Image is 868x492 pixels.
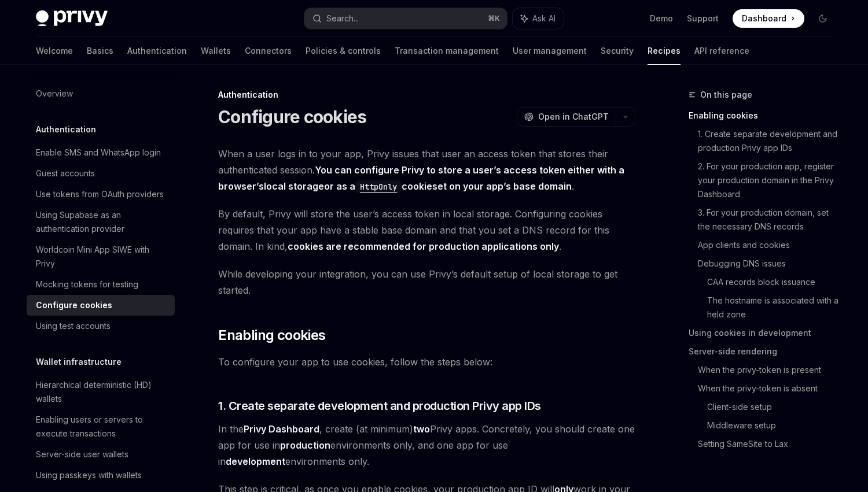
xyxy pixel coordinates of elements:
[27,316,175,336] a: Using test accounts
[601,37,634,65] a: Security
[36,468,142,482] div: Using passkeys with wallets
[742,13,786,24] span: Dashboard
[698,435,841,453] a: Setting SameSite to Lax
[36,355,122,369] h5: Wallet infrastructure
[304,8,507,29] button: Search...⌘K
[532,13,556,24] span: Ask AI
[288,241,559,252] strong: cookies are recommended for production applications only
[413,423,430,435] strong: two
[698,236,841,254] a: App clients and cookies
[226,456,285,467] strong: development
[36,278,138,291] div: Mocking tokens for testing
[650,13,673,24] a: Demo
[27,205,175,239] a: Using Supabase as an authentication provider
[355,180,432,192] a: HttpOnlycookie
[306,37,381,65] a: Policies & controls
[689,342,841,361] a: Server-side rendering
[27,274,175,295] a: Mocking tokens for testing
[700,88,752,102] span: On this page
[36,447,128,461] div: Server-side user wallets
[698,254,841,273] a: Debugging DNS issues
[27,83,175,104] a: Overview
[355,180,402,193] code: HttpOnly
[36,243,168,271] div: Worldcoin Mini App SIWE with Privy
[513,8,564,29] button: Ask AI
[218,106,366,127] h1: Configure cookies
[687,13,719,24] a: Support
[218,421,635,469] span: In the , create (at minimum) Privy apps. Concretely, you should create one app for use in environ...
[36,146,161,160] div: Enable SMS and WhatsApp login
[36,37,73,65] a: Welcome
[707,398,841,416] a: Client-side setup
[326,12,359,25] div: Search...
[36,208,168,236] div: Using Supabase as an authentication provider
[689,324,841,342] a: Using cookies in development
[27,142,175,163] a: Enable SMS and WhatsApp login
[27,465,175,486] a: Using passkeys with wallets
[280,439,330,451] strong: production
[36,378,168,406] div: Hierarchical deterministic (HD) wallets
[245,37,292,65] a: Connectors
[707,273,841,291] a: CAA records block issuance
[488,14,500,23] span: ⌘ K
[36,298,112,312] div: Configure cookies
[517,107,616,127] button: Open in ChatGPT
[698,125,841,157] a: 1. Create separate development and production Privy app IDs
[218,164,624,193] strong: You can configure Privy to store a user’s access token either with a browser’s or as a set on you...
[244,423,319,435] a: Privy Dashboard
[707,416,841,435] a: Middleware setup
[27,444,175,465] a: Server-side user wallets
[218,398,541,414] span: 1. Create separate development and production Privy app IDs
[218,354,635,370] span: To configure your app to use cookies, follow the steps below:
[36,167,95,180] div: Guest accounts
[814,9,832,28] button: Toggle dark mode
[218,146,635,194] span: When a user logs in to your app, Privy issues that user an access token that stores their authent...
[733,9,804,28] a: Dashboard
[27,295,175,316] a: Configure cookies
[36,10,108,27] img: dark logo
[707,291,841,324] a: The hostname is associated with a held zone
[201,37,231,65] a: Wallets
[513,37,587,65] a: User management
[264,180,324,193] a: local storage
[27,375,175,409] a: Hierarchical deterministic (HD) wallets
[244,423,319,435] strong: Privy Dashboard
[689,106,841,125] a: Enabling cookies
[27,239,175,274] a: Worldcoin Mini App SIWE with Privy
[36,413,168,441] div: Enabling users or servers to execute transactions
[36,187,164,201] div: Use tokens from OAuth providers
[27,163,175,184] a: Guest accounts
[218,89,635,101] div: Authentication
[698,157,841,204] a: 2. For your production app, register your production domain in the Privy Dashboard
[698,361,841,379] a: When the privy-token is present
[694,37,749,65] a: API reference
[395,37,499,65] a: Transaction management
[698,379,841,398] a: When the privy-token is absent
[218,206,635,254] span: By default, Privy will store the user’s access token in local storage. Configuring cookies requir...
[648,37,681,65] a: Recipes
[218,326,325,345] span: Enabling cookies
[36,87,73,101] div: Overview
[538,111,609,123] span: Open in ChatGPT
[218,266,635,298] span: While developing your integration, you can use Privy’s default setup of local storage to get star...
[36,123,96,136] h5: Authentication
[127,37,187,65] a: Authentication
[27,409,175,444] a: Enabling users or servers to execute transactions
[36,319,111,333] div: Using test accounts
[698,204,841,236] a: 3. For your production domain, set the necessary DNS records
[87,37,113,65] a: Basics
[27,184,175,205] a: Use tokens from OAuth providers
